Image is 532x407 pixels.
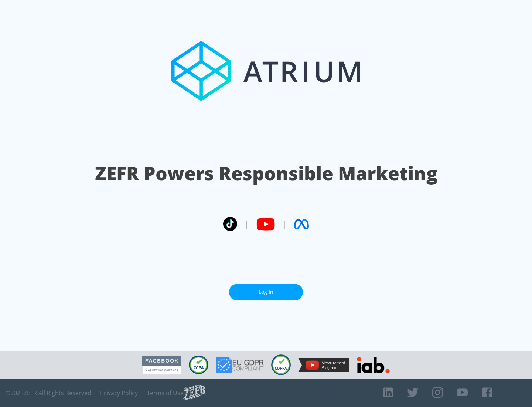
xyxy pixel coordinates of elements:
h1: ZEFR Powers Responsible Marketing [95,161,437,186]
img: IAB [357,357,390,373]
a: Log In [229,284,303,300]
img: Facebook Marketing Partner [142,356,181,374]
img: GDPR Compliant [216,357,264,373]
span: © 2025 ZEFR All Rights Reserved [6,389,91,397]
span: | [282,219,287,230]
img: COPPA Compliant [271,354,291,375]
a: Privacy Policy [100,389,138,397]
img: CCPA Compliant [189,356,208,374]
span: | [245,219,249,230]
a: Terms of Use [147,389,184,397]
img: YouTube Measurement Program [298,358,349,372]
